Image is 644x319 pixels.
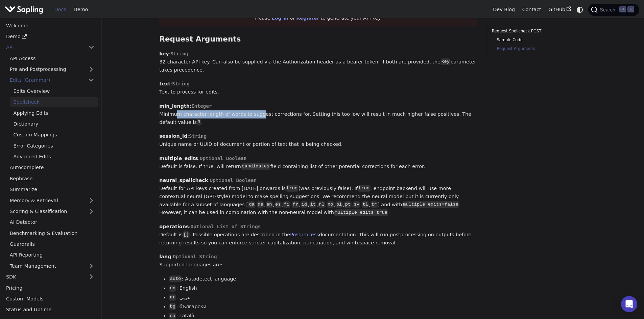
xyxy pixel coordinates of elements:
span: Optional List of Strings [190,224,261,229]
a: Sample Code [497,37,581,43]
code: id [301,201,308,208]
span: Optional String [173,254,217,259]
p: : Unique name or UUID of document or portion of text that is being checked. [159,132,477,149]
strong: multiple_edits [159,156,198,161]
code: es [275,201,282,208]
span: String [170,51,188,56]
code: da [248,201,255,208]
a: Custom Models [2,294,98,304]
img: Sapling.ai [5,5,43,15]
span: Optional Boolean [200,156,247,161]
li: : عربي [169,294,477,302]
a: SDK [2,272,85,282]
p: : Text to process for edits. [159,80,477,96]
code: it [309,201,316,208]
code: en [266,201,273,208]
code: tr [371,201,378,208]
button: Switch between dark and light mode (currently system mode) [575,5,585,15]
a: Edits (Grammar) [6,75,98,85]
a: Sapling.ai [5,5,46,15]
a: Guardrails [6,239,98,249]
a: Dictionary [10,119,98,129]
a: Rephrase [6,174,98,183]
a: Pre and Postprocessing [6,64,98,74]
code: fr [292,201,299,208]
p: : Default is false. If true, will return field containing list of other potential corrections for... [159,155,477,171]
p: : Default is . Possible operations are described in the documentation. This will run postprocessi... [159,223,477,247]
li: : български [169,303,477,311]
strong: min_length [159,103,190,109]
a: Spellcheck [10,97,98,107]
span: Optional Boolean [210,178,257,183]
a: Request Arguments [497,46,581,52]
code: en [169,285,176,292]
button: Search (Ctrl+K) [588,4,639,16]
code: fi [283,201,290,208]
a: Memory & Retrieval [6,195,98,205]
code: candidates [241,163,270,170]
a: Advanced Edits [10,152,98,162]
code: true [286,185,299,192]
code: de [257,201,264,208]
a: Team Management [6,261,98,271]
strong: session_id [159,133,187,139]
a: Applying Edits [10,108,98,118]
a: AI Detector [6,217,98,227]
code: no [327,201,334,208]
a: GitHub [545,4,575,15]
a: Demo [2,32,98,42]
code: multiple_edits=false [402,201,459,208]
code: pt [344,201,351,208]
p: : Supported languages are: [159,253,477,269]
h3: Request Arguments [159,35,477,44]
a: Error Categories [10,141,98,151]
span: Integer [191,103,212,109]
a: API [2,43,85,52]
p: : 32-character API key. Can also be supplied via the Authorization header as a bearer token; if b... [159,50,477,74]
code: sv [353,201,360,208]
strong: key [159,51,169,56]
code: 3 [197,119,201,126]
code: true [358,185,371,192]
a: Request Spellcheck POST [492,28,583,34]
code: bg [169,303,176,310]
p: : Default for API keys created from [DATE] onwards is (was previously false). If , endpoint backe... [159,177,477,217]
a: Status and Uptime [2,305,98,315]
div: Please or to generate your API key. [159,11,477,26]
kbd: K [627,6,634,12]
div: Open Intercom Messenger [621,296,637,312]
code: ar [169,294,176,301]
code: nl [318,201,325,208]
a: Summarize [6,185,98,194]
a: Autocomplete [6,163,98,172]
code: auto [169,275,182,282]
a: Postprocess [290,232,319,237]
strong: operations [159,224,189,229]
li: : English [169,284,477,292]
a: Contact [519,4,545,15]
a: API Access [6,53,98,63]
a: Pricing [2,283,98,293]
strong: neural_spellcheck [159,178,208,183]
a: Scoring & Classification [6,207,98,216]
button: Collapse sidebar category 'API' [85,43,98,52]
a: Benchmarking & Evaluation [6,228,98,238]
a: API Reporting [6,250,98,260]
code: key [440,58,450,65]
code: multiple_edits=true [334,209,388,216]
a: Docs [51,4,70,15]
code: [] [183,231,190,238]
strong: text [159,81,170,86]
a: Welcome [2,21,98,30]
strong: lang [159,254,171,259]
li: : Autodetect language [169,275,477,283]
button: Expand sidebar category 'SDK' [85,272,98,282]
span: Search [598,7,619,12]
span: String [189,133,207,139]
code: tl [362,201,369,208]
code: pl [335,201,342,208]
a: Demo [70,4,92,15]
span: String [172,81,190,86]
a: Dev Blog [489,4,518,15]
a: Edits Overview [10,86,98,96]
